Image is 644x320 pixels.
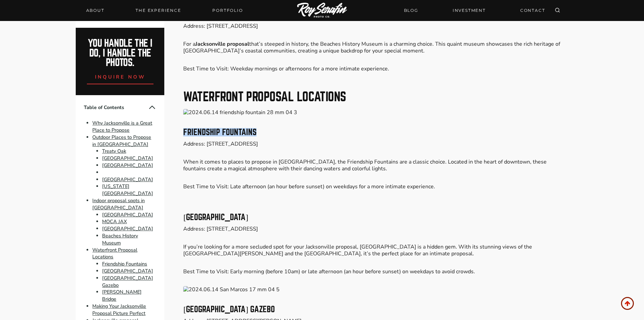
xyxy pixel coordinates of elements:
[183,41,568,55] p: For a that’s steeped in history, the Beaches History Museum is a charming choice. This quaint mus...
[102,218,127,225] a: MOCA JAX
[183,65,568,72] p: Best Time to Visit: Weekday mornings or afternoons for a more intimate experience.
[183,23,568,30] p: Address: [STREET_ADDRESS]
[92,197,145,211] a: Indoor proposal spots in [GEOGRAPHIC_DATA]
[92,134,151,148] a: Outdoor Places to Propose in [GEOGRAPHIC_DATA]
[148,103,156,111] button: Collapse Table of Contents
[183,183,568,190] p: Best Time to Visit: Late afternoon (an hour before sunset) on weekdays for a more intimate experi...
[183,286,568,293] img: Best Proposal Ideas & Places to Propose in Jacksonville 18
[83,39,157,68] h2: You handle the i do, I handle the photos.
[516,4,549,16] a: CONTACT
[102,275,153,289] a: [GEOGRAPHIC_DATA] Gazebo
[95,73,146,80] span: inquire now
[400,4,549,16] nav: Secondary Navigation
[102,268,153,274] a: [GEOGRAPHIC_DATA]
[195,40,249,48] strong: Jacksonville proposal
[183,109,568,116] img: Best Proposal Ideas & Places to Propose in Jacksonville 16
[449,4,490,16] a: INVESTMENT
[102,225,153,232] a: [GEOGRAPHIC_DATA]
[183,141,568,148] p: Address: [STREET_ADDRESS]
[132,6,185,15] a: THE EXPERIENCE
[102,211,153,218] a: [GEOGRAPHIC_DATA]
[183,226,568,233] p: Address: [STREET_ADDRESS]
[102,183,153,197] a: [US_STATE][GEOGRAPHIC_DATA]
[102,155,153,162] a: [GEOGRAPHIC_DATA]
[102,289,142,303] a: [PERSON_NAME] Bridge
[183,128,568,136] h3: Friendship Fountains
[92,303,146,317] a: Making Your Jacksonville Proposal Picture Perfect
[102,260,147,267] a: Friendship Fountains
[82,6,247,15] nav: Primary Navigation
[183,305,568,314] h3: [GEOGRAPHIC_DATA] Gazebo
[183,213,568,221] h3: [GEOGRAPHIC_DATA]
[92,120,152,133] a: Why Jacksonville is a Great Place to Propose
[400,4,422,16] a: BLOG
[553,6,562,15] button: View Search Form
[183,268,568,275] p: Best Time to Visit: Early morning (before 10am) or late afternoon (an hour before sunset) on week...
[183,158,568,173] p: When it comes to places to propose in [GEOGRAPHIC_DATA], the Friendship Fountains are a classic c...
[84,104,148,111] span: Table of Contents
[102,148,126,155] a: Treaty Oak
[297,3,347,19] img: Logo of Roy Serafin Photo Co., featuring stylized text in white on a light background, representi...
[183,91,568,103] h2: Waterfront Proposal Locations
[92,247,137,260] a: Waterfront Proposal Locations
[183,243,568,258] p: If you’re looking for a more secluded spot for your Jacksonville proposal, [GEOGRAPHIC_DATA] is a...
[82,6,109,15] a: About
[621,297,634,310] a: Scroll to top
[208,6,247,15] a: Portfolio
[87,68,154,84] a: inquire now
[102,232,138,246] a: Beaches History Museum
[102,162,153,169] a: [GEOGRAPHIC_DATA]
[102,176,153,183] a: [GEOGRAPHIC_DATA]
